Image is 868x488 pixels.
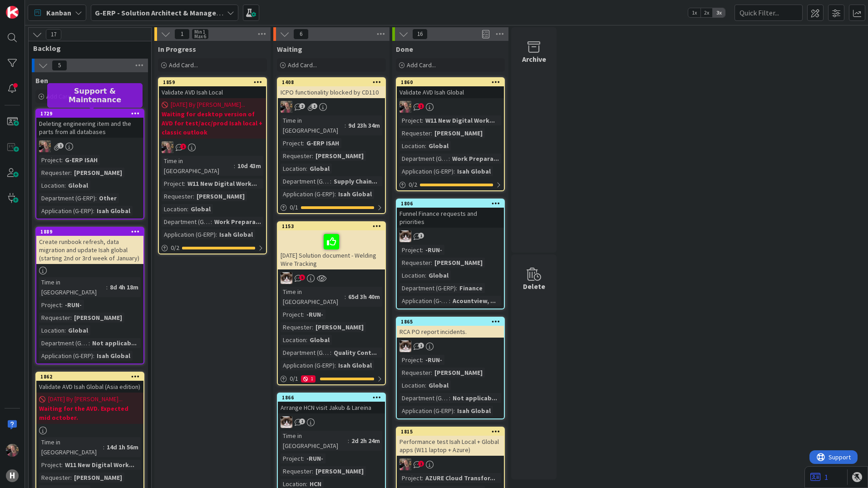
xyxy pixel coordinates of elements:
div: Validate AVD Isah Local [159,86,266,98]
span: 1 [418,233,424,239]
span: : [431,128,432,138]
div: Time in [GEOGRAPHIC_DATA] [39,277,106,297]
span: 1 [418,343,424,349]
div: 1153[DATE] Solution document - Welding Wire Tracking [278,222,385,269]
div: Location [39,180,64,190]
b: G-ERP - Solution Architect & Management [95,8,234,17]
span: : [425,270,426,280]
span: : [103,442,104,452]
b: Waiting for desktop version of AVD for test/acc/prod Isah local + classic outlook [162,110,263,137]
div: 1859 [159,78,266,86]
span: 1 [174,29,190,40]
div: Location [39,325,64,335]
div: 1889Create runbook refresh, data migration and update Isah global (starting 2nd or 3rd week of Ja... [36,228,143,264]
div: 8d 4h 18m [108,282,141,292]
div: Global [307,164,332,174]
div: Location [399,270,425,280]
span: : [70,168,72,178]
img: BF [39,140,51,152]
div: -RUN- [304,453,325,463]
div: 1806Funnel Finance requests and priorities [397,199,504,228]
div: BF [278,101,385,113]
div: Isah Global [217,229,255,239]
span: : [449,154,450,164]
div: Application (G-ERP) [399,406,454,416]
div: [PERSON_NAME] [432,368,485,378]
div: Kv [278,272,385,284]
a: 1153[DATE] Solution document - Welding Wire TrackingKvTime in [GEOGRAPHIC_DATA]:65d 3h 40mProject... [277,221,386,385]
span: Waiting [277,45,302,54]
div: Project [39,460,61,470]
div: Archive [522,54,546,65]
div: Project [39,155,61,165]
div: 1862 [36,373,143,381]
div: Arrange HCN visit Jakub & Lareina [278,402,385,413]
div: Project [162,179,184,189]
div: 1408 [278,78,385,86]
div: H [6,469,19,482]
div: Global [66,325,90,335]
div: Time in [GEOGRAPHIC_DATA] [39,437,103,457]
div: Kv [397,230,504,242]
div: Location [281,164,306,174]
div: Not applicab... [90,338,139,348]
div: 1860Validate AVD Isah Global [397,78,504,98]
div: 1889 [40,229,143,235]
div: 65d 3h 40m [346,292,382,302]
span: : [312,151,313,161]
div: 10d 43m [235,161,263,171]
img: BF [162,141,173,153]
span: : [216,229,217,239]
input: Quick Filter... [735,5,803,21]
span: : [456,283,457,293]
div: Requester [39,473,70,483]
img: Kv [399,230,411,242]
div: 1865 [401,319,504,325]
div: Min 1 [194,30,205,34]
div: 1729 [40,110,143,117]
span: Ben [35,76,48,85]
span: 5 [52,60,67,71]
div: BF [36,140,143,152]
span: 0 / 2 [171,243,179,253]
span: : [454,166,455,176]
div: 14d 1h 56m [104,442,141,452]
div: Department (G-ERP) [399,393,449,403]
div: W11 New Digital Work... [185,179,259,189]
img: BF [399,458,411,470]
div: 1866Arrange HCN visit Jakub & Lareina [278,393,385,413]
div: Project [281,453,303,463]
div: Requester [399,128,431,138]
div: Department (G-ERP) [39,193,95,203]
div: Project [399,115,422,125]
div: Time in [GEOGRAPHIC_DATA] [281,431,348,451]
span: 1 [299,418,305,424]
span: : [312,322,313,332]
span: : [348,436,349,446]
div: G-ERP ISAH [304,138,341,148]
a: 1859Validate AVD Isah Local[DATE] By [PERSON_NAME]...Waiting for desktop version of AVD for test/... [158,77,267,254]
span: [DATE] By [PERSON_NAME]... [171,100,245,110]
div: -RUN- [304,309,325,319]
div: BF [159,141,266,153]
div: W11 New Digital Work... [423,115,497,125]
div: [PERSON_NAME] [313,322,366,332]
span: : [70,473,72,483]
img: Kv [399,340,411,352]
div: G-ERP ISAH [63,155,100,165]
span: : [303,309,304,319]
span: : [61,460,63,470]
div: 1806 [401,200,504,207]
span: Support [19,1,41,12]
div: 1408ICPO functionality blocked by CD110 [278,78,385,98]
div: Application (G-ERP) [281,189,335,199]
span: Add Card... [407,61,436,69]
div: Finance [457,283,485,293]
span: 1 [418,103,424,109]
div: 1729 [36,110,143,118]
div: Kv [278,416,385,428]
span: 1x [688,8,700,17]
span: 0 / 1 [290,374,298,383]
span: : [193,191,194,201]
div: Validate AVD Isah Global (Asia edition) [36,381,143,393]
